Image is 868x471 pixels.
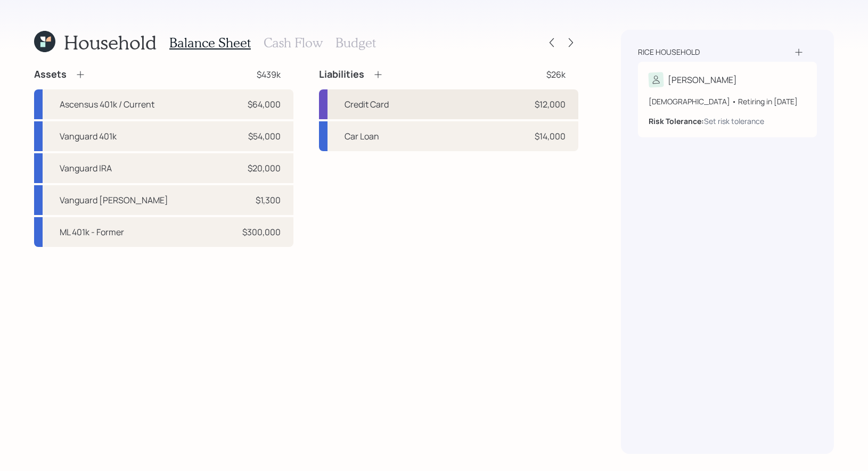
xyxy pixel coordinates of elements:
div: $26k [546,68,566,81]
div: Vanguard 401k [60,130,117,143]
h3: Balance Sheet [169,35,251,51]
h4: Assets [34,69,67,80]
div: Car Loan [345,130,379,143]
h1: Household [64,31,157,54]
div: $64,000 [248,98,281,111]
div: $1,300 [256,194,281,206]
div: $300,000 [242,226,281,238]
div: Set risk tolerance [704,115,764,127]
div: $439k [257,68,281,81]
h4: Liabilities [319,69,364,80]
b: Risk Tolerance: [649,116,704,126]
div: $14,000 [535,130,566,143]
div: Rice household [638,47,700,57]
h3: Budget [335,35,376,51]
div: ML 401k - Former [60,226,124,238]
h3: Cash Flow [264,35,323,51]
div: $54,000 [248,130,281,143]
div: [PERSON_NAME] [668,73,737,86]
div: [DEMOGRAPHIC_DATA] • Retiring in [DATE] [649,96,806,107]
div: $20,000 [248,162,281,175]
div: $12,000 [535,98,566,111]
div: Ascensus 401k / Current [60,98,154,111]
div: Vanguard [PERSON_NAME] [60,194,168,206]
div: Credit Card [345,98,389,111]
div: Vanguard IRA [60,162,112,175]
